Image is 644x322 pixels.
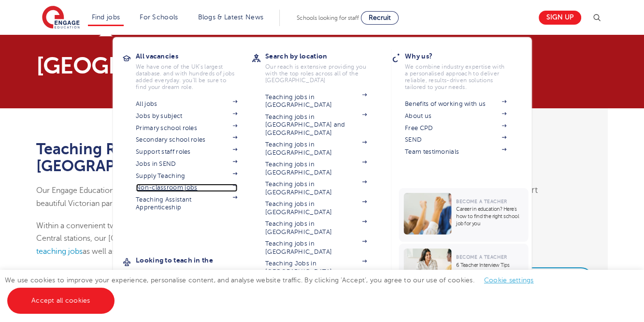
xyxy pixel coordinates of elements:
[405,112,506,120] a: About us
[484,277,534,284] a: Cookie settings
[136,63,237,90] p: We have one of the UK's largest database. and with hundreds of jobs added everyday. you'll be sur...
[361,11,399,25] a: Recruit
[136,253,252,322] a: Looking to teach in the [GEOGRAPHIC_DATA]?We've supported teachers from all over the world to rel...
[265,93,367,109] a: Teaching jobs in [GEOGRAPHIC_DATA]
[136,124,237,132] a: Primary school roles
[456,254,507,260] span: Become a Teacher
[140,14,178,21] a: For Schools
[265,161,367,176] a: Teaching jobs in [GEOGRAPHIC_DATA]
[405,100,506,108] a: Benefits of working with us
[36,267,413,306] p: At Engage Education we provide teachers, teaching assistants and supply staff with all the suppor...
[36,141,413,175] h1: Teaching Recruitment Agency in [GEOGRAPHIC_DATA], [GEOGRAPHIC_DATA]
[136,100,237,108] a: All jobs
[405,124,506,132] a: Free CPD
[136,160,237,168] a: Jobs in SEND
[405,136,506,144] a: SEND
[265,113,367,137] a: Teaching jobs in [GEOGRAPHIC_DATA] and [GEOGRAPHIC_DATA]
[265,260,367,276] a: Teaching Jobs in [GEOGRAPHIC_DATA]
[136,172,237,180] a: Supply Teaching
[369,14,391,21] span: Recruit
[405,49,521,90] a: Why us?We combine industry expertise with a personalised approach to deliver reliable, results-dr...
[456,262,523,269] p: 6 Teacher Interview Tips
[265,141,367,157] a: Teaching jobs in [GEOGRAPHIC_DATA]
[265,49,381,63] h3: Search by location
[265,180,367,196] a: Teaching jobs in [GEOGRAPHIC_DATA]
[399,244,530,295] a: Become a Teacher6 Teacher Interview Tips
[265,240,367,256] a: Teaching jobs in [GEOGRAPHIC_DATA]
[297,15,359,21] span: Schools looking for staff
[265,49,381,84] a: Search by locationOur reach is extensive providing you with the top roles across all of the [GEOG...
[42,6,80,30] img: Engage Education
[136,148,237,156] a: Support staff roles
[456,205,523,227] p: Career in education? Here’s how to find the right school job for you
[36,54,413,77] p: [GEOGRAPHIC_DATA]
[136,49,252,90] a: All vacanciesWe have one of the UK's largest database. and with hundreds of jobs added everyday. ...
[405,148,506,156] a: Team testimonials
[136,196,237,212] a: Teaching Assistant Apprenticeship
[399,188,530,242] a: Become a TeacherCareer in education? Here’s how to find the right school job for you
[265,200,367,216] a: Teaching jobs in [GEOGRAPHIC_DATA]
[405,49,521,63] h3: Why us?
[36,184,413,210] p: Our Engage Education office in [GEOGRAPHIC_DATA] is located in [GEOGRAPHIC_DATA] beside the beaut...
[92,14,120,21] a: Find jobs
[456,199,507,204] span: Become a Teacher
[265,220,367,236] a: Teaching jobs in [GEOGRAPHIC_DATA]
[136,49,252,63] h3: All vacancies
[5,277,544,304] span: We use cookies to improve your experience, personalise content, and analyse website traffic. By c...
[136,112,237,120] a: Jobs by subject
[36,234,392,255] a: applying for teaching jobs
[36,220,413,258] p: Within a convenient twenty minute journey of both Dublin [PERSON_NAME] and [GEOGRAPHIC_DATA] Cent...
[136,136,237,144] a: Secondary school roles
[539,11,581,25] a: Sign up
[136,184,237,191] a: Non-classroom jobs
[7,288,114,314] a: Accept all cookies
[198,14,264,21] a: Blogs & Latest News
[136,253,252,280] h3: Looking to teach in the [GEOGRAPHIC_DATA]?
[405,63,506,90] p: We combine industry expertise with a personalised approach to deliver reliable, results-driven so...
[265,63,367,84] p: Our reach is extensive providing you with the top roles across all of the [GEOGRAPHIC_DATA]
